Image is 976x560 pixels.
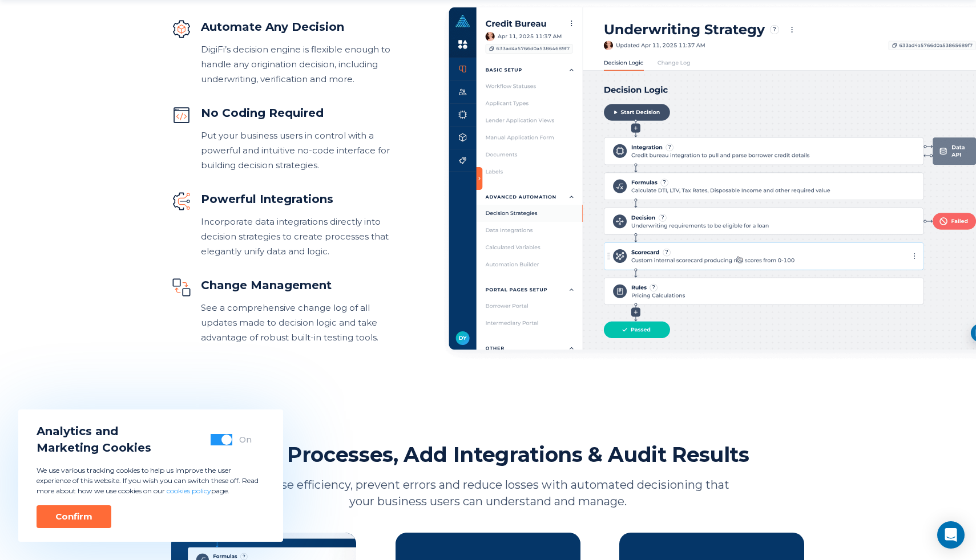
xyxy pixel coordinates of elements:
[240,477,736,510] p: Increase efficiency, prevent errors and reduce losses with automated decisioning that your busine...
[201,191,393,208] div: Powerful Integrations
[37,440,151,456] span: Marketing Cookies
[37,423,151,440] span: Analytics and
[55,511,92,522] div: Confirm
[201,277,393,294] div: Change Management
[937,521,965,549] div: Open Intercom Messenger
[201,19,393,35] div: Automate Any Decision
[167,486,211,495] a: cookies policy
[201,214,393,259] div: Incorporate data integrations directly into decision strategies to create processes that elegantl...
[239,434,252,445] div: On
[201,42,393,87] div: DigiFi’s decision engine is flexible enough to handle any origination decision, including underwr...
[37,465,265,496] p: We use various tracking cookies to help us improve the user experience of this website. If you wi...
[201,105,393,121] div: No Coding Required
[37,505,111,528] button: Confirm
[201,128,393,173] div: Put your business users in control with a powerful and intuitive no-code interface for building d...
[227,441,749,468] h2: Build Processes, Add Integrations & Audit Results
[201,301,393,345] div: See a comprehensive change log of all updates made to decision logic and take advantage of robust...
